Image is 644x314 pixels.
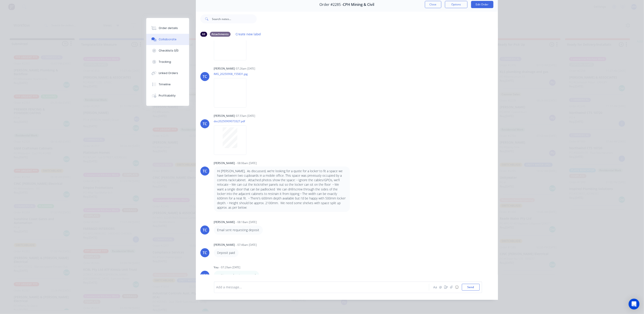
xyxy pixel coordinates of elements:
button: Create new label [233,31,264,37]
div: - 07:46am [DATE] [236,243,257,247]
div: Profitability [159,94,176,98]
div: Timeline [159,82,171,86]
p: Email sent requesting deposit [217,228,259,232]
span: Order #2285 - [319,2,343,7]
button: Send [462,284,480,291]
p: waiting on drawing approval [217,273,256,278]
p: doc20250909073327.pdf [214,119,251,123]
div: Open Intercom Messenger [629,299,639,309]
div: Order details [159,26,178,30]
button: Timeline [146,79,189,90]
div: Linked Orders [159,71,178,75]
div: [PERSON_NAME] [214,220,235,224]
div: TC [203,121,207,127]
button: Aa [433,285,438,290]
input: Search notes... [212,14,257,23]
div: TC [203,74,207,79]
div: 07:33am [DATE] [236,114,255,118]
button: Checklists 0/0 [146,45,189,56]
div: [PERSON_NAME] [214,67,235,71]
button: Order details [146,23,189,34]
div: Attachments [210,32,231,37]
button: ☺ [454,285,460,290]
div: You [214,265,219,269]
div: All [200,32,207,37]
button: Close [425,1,441,8]
p: Hi [PERSON_NAME], As discussed, we’re looking for a quote for a locker to fit a space we have bet... [217,169,346,210]
button: Options [445,1,468,8]
div: 07:26am [DATE] [236,67,255,71]
div: [PERSON_NAME] [214,243,235,247]
div: Checklists 0/0 [159,49,179,53]
div: Tracking [159,60,171,64]
div: MW [202,273,208,278]
div: [PERSON_NAME] [214,161,235,165]
p: Deposit paid [217,251,235,255]
button: @ [438,285,443,290]
button: Tracking [146,56,189,68]
button: Linked Orders [146,68,189,79]
div: Collaborate [159,37,176,41]
button: Edit Order [471,1,493,8]
div: [PERSON_NAME] [214,114,235,118]
div: TC [203,168,207,174]
p: IMG_20250908_155831.jpg [214,72,251,76]
span: CPH Mining & Civil [343,2,374,7]
div: TC [203,227,207,233]
div: TC [203,250,207,255]
div: - 07:29am [DATE] [220,265,241,269]
button: Profitability [146,90,189,101]
div: - 08:06am [DATE] [236,161,257,165]
button: Collaborate [146,34,189,45]
div: - 08:18am [DATE] [236,220,257,224]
